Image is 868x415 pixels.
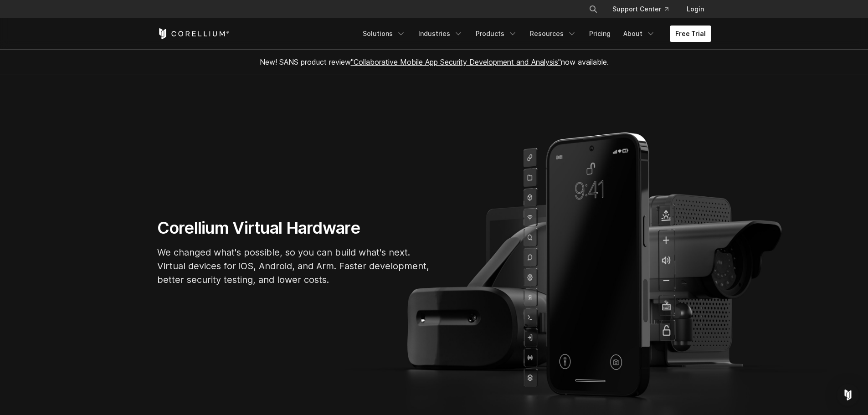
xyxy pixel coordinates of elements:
span: New! SANS product review now available. [260,57,609,67]
a: Products [470,26,523,42]
a: Login [679,1,711,17]
a: Resources [524,26,582,42]
a: Corellium Home [157,28,230,39]
a: Industries [413,26,468,42]
a: Support Center [605,1,676,17]
a: Solutions [357,26,411,42]
p: We changed what's possible, so you can build what's next. Virtual devices for iOS, Android, and A... [157,246,431,287]
h1: Corellium Virtual Hardware [157,218,431,238]
div: Navigation Menu [357,26,711,42]
div: Open Intercom Messenger [837,384,859,406]
a: "Collaborative Mobile App Security Development and Analysis" [351,57,561,67]
a: Pricing [584,26,616,42]
button: Search [585,1,601,17]
div: Navigation Menu [578,1,711,17]
a: About [618,26,661,42]
a: Free Trial [670,26,711,42]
